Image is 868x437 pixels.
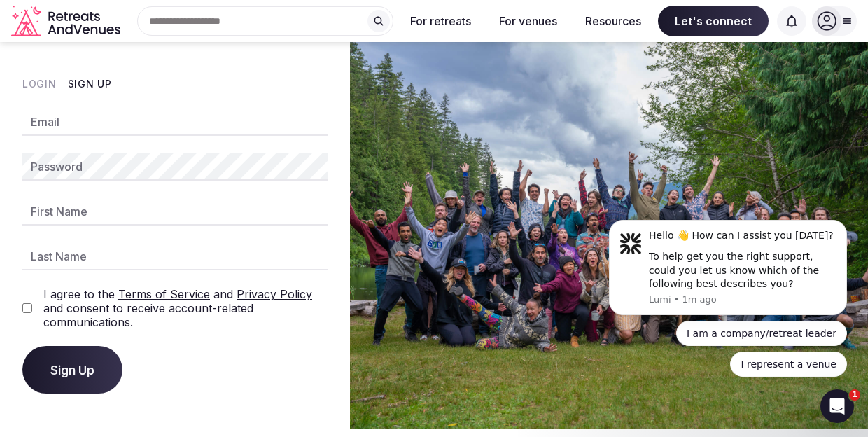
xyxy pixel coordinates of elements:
[237,287,312,301] a: Privacy Policy
[118,287,210,301] a: Terms of Service
[574,6,652,36] button: Resources
[50,363,94,377] span: Sign Up
[849,389,860,401] span: 1
[22,346,122,394] button: Sign Up
[488,6,568,36] button: For venues
[588,207,868,385] iframe: Intercom notifications message
[43,287,328,329] label: I agree to the and and consent to receive account-related communications.
[820,389,854,423] iframe: Intercom live chat
[350,42,868,429] img: My Account Background
[399,6,482,36] button: For retreats
[658,6,769,36] span: Let's connect
[11,6,123,37] a: Visit the homepage
[68,77,112,91] button: Sign Up
[11,6,123,37] svg: Retreats and Venues company logo
[22,77,57,91] button: Login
